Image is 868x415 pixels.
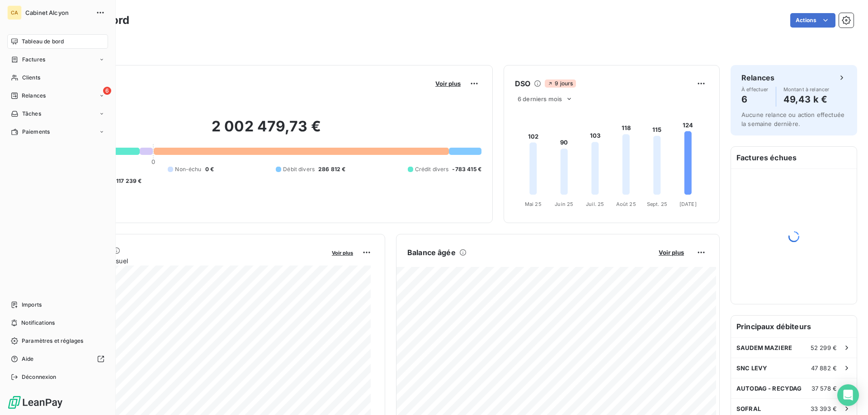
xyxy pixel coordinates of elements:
[736,385,802,392] span: AUTODAG - RECYDAG
[679,201,697,207] tspan: [DATE]
[7,395,63,410] img: Logo LeanPay
[7,5,22,20] div: CA
[329,248,356,256] button: Voir plus
[736,364,767,372] span: SNC LEVY
[659,249,684,256] span: Voir plus
[22,373,57,381] span: Déconnexion
[811,364,837,372] span: 47 882 €
[25,9,90,16] span: Cabinet Alcyon
[7,352,108,366] a: Aide
[545,79,576,88] span: 9 jours
[811,405,837,412] span: 33 393 €
[113,177,142,185] span: -117 239 €
[647,201,667,207] tspan: Sept. 25
[741,87,769,92] span: À effectuer
[736,344,792,351] span: SAUDEM MAZIERE
[51,117,481,145] h2: 2 002 479,73 €
[22,128,50,136] span: Paiements
[518,95,562,103] span: 6 derniers mois
[731,316,857,337] h6: Principaux débiteurs
[22,337,83,345] span: Paramètres et réglages
[525,201,542,207] tspan: Mai 25
[783,92,830,107] h4: 49,43 k €
[811,344,837,351] span: 52 299 €
[515,78,530,89] h6: DSO
[22,301,42,309] span: Imports
[783,87,830,92] span: Montant à relancer
[407,247,456,258] h6: Balance âgée
[452,165,481,173] span: -783 415 €
[433,79,463,88] button: Voir plus
[415,165,449,173] span: Crédit divers
[22,110,41,118] span: Tâches
[741,92,769,107] h4: 6
[318,165,345,173] span: 286 812 €
[22,92,46,100] span: Relances
[435,80,461,87] span: Voir plus
[51,256,325,266] span: Chiffre d'affaires mensuel
[21,319,55,327] span: Notifications
[205,165,214,173] span: 0 €
[103,87,111,95] span: 6
[811,385,837,392] span: 37 578 €
[790,13,835,28] button: Actions
[22,355,34,363] span: Aide
[332,250,353,256] span: Voir plus
[22,37,64,46] span: Tableau de bord
[283,165,315,173] span: Débit divers
[656,248,687,256] button: Voir plus
[555,201,573,207] tspan: Juin 25
[741,111,844,127] span: Aucune relance ou action effectuée la semaine dernière.
[616,201,636,207] tspan: Août 25
[731,147,857,168] h6: Factures échues
[741,72,774,83] h6: Relances
[586,201,604,207] tspan: Juil. 25
[837,384,859,406] div: Open Intercom Messenger
[151,158,155,165] span: 0
[22,74,40,82] span: Clients
[22,56,45,64] span: Factures
[175,165,201,173] span: Non-échu
[736,405,761,412] span: SOFRAL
